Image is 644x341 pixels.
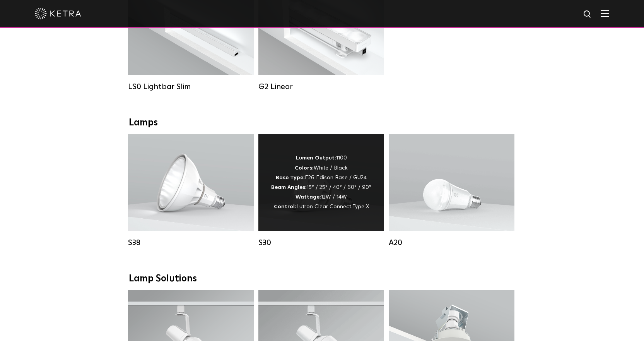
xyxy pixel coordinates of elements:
div: S38 [128,238,254,247]
img: Hamburger%20Nav.svg [601,10,609,17]
strong: Lumen Output: [296,155,336,161]
strong: Colors: [295,165,314,171]
img: ketra-logo-2019-white [35,8,81,19]
a: S38 Lumen Output:1100Colors:White / BlackBase Type:E26 Edison Base / GU24Beam Angles:10° / 25° / ... [128,134,254,247]
strong: Beam Angles: [271,185,307,190]
div: A20 [389,238,514,247]
div: G2 Linear [258,82,384,91]
div: LS0 Lightbar Slim [128,82,254,91]
strong: Control: [274,204,296,209]
img: search icon [583,10,593,19]
span: Lutron Clear Connect Type X [296,204,369,209]
div: 1100 White / Black E26 Edison Base / GU24 15° / 25° / 40° / 60° / 90° 12W / 14W [271,153,371,212]
a: A20 Lumen Output:600 / 800Colors:White / BlackBase Type:E26 Edison Base / GU24Beam Angles:Omni-Di... [389,134,514,247]
div: S30 [258,238,384,247]
a: S30 Lumen Output:1100Colors:White / BlackBase Type:E26 Edison Base / GU24Beam Angles:15° / 25° / ... [258,134,384,247]
strong: Base Type: [276,175,305,180]
strong: Wattage: [296,194,321,200]
div: Lamp Solutions [129,273,516,284]
div: Lamps [129,117,516,129]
